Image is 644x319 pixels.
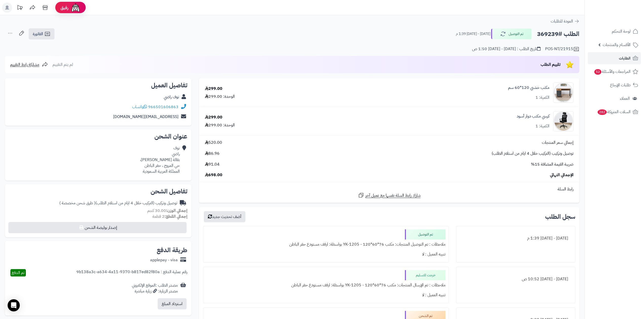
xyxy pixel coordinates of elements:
[10,62,48,68] a: مشاركة رابط التقييم
[459,233,572,243] div: [DATE] - [DATE] 1:39 م
[148,104,178,110] a: 966501606863
[553,83,573,103] img: 1742158878-1-90x90.jpg
[9,133,187,139] h2: عنوان الشحن
[59,200,95,206] span: ( طرق شحن مخصصة )
[597,108,631,115] span: السلات المتروكة
[158,298,187,309] button: استرداد المبلغ
[150,257,178,263] div: applepay - visa
[531,162,574,167] span: ضريبة القيمة المضافة 15%
[204,211,245,222] button: أضف تحديث جديد
[551,18,573,24] span: العودة للطلبات
[205,122,235,128] div: الوحدة: 299.00
[612,28,631,35] span: لوحة التحكم
[358,192,421,198] a: شارك رابط السلة نفسها مع عميل آخر
[132,288,178,294] div: مصدر الزيارة: زيارة مباشرة
[206,280,445,290] div: ملاحظات : تم الإرسال المنتجات: مكتب 76*60*120 - YK-1205 بواسطة: ارفف مستودع حفر الباطن
[588,52,641,64] a: الطلبات
[598,109,607,115] span: 282
[206,240,445,249] div: ملاحظات : تم التوصيل المنتجات: مكتب 76*60*120 - YK-1205 بواسطة: ارفف مستودع حفر الباطن
[535,123,549,129] div: الكمية: 1
[405,270,445,280] div: خرجت للتسليم
[29,28,55,39] a: الفاتورة
[8,222,187,233] button: إصدار بوليصة الشحن
[205,172,222,178] span: 698.00
[205,140,222,146] span: 520.00
[205,94,235,99] div: الوحدة: 299.00
[551,18,579,24] a: العودة للطلبات
[59,200,177,206] div: توصيل وتركيب (التركيب خلال 4 ايام من استلام الطلب)
[52,62,73,68] span: لم يتم التقييم
[492,151,574,156] span: توصيل وتركيب (التركيب خلال 4 ايام من استلام الطلب)
[206,290,445,300] div: تنبيه العميل : لا
[588,66,641,78] a: المراجعات والأسئلة52
[588,106,641,118] a: السلات المتروكة282
[588,92,641,105] a: العملاء
[205,86,222,92] div: 299.00
[205,162,220,167] span: 91.04
[33,31,43,37] span: الفاتورة
[205,114,222,120] div: 299.00
[9,82,187,88] h2: تفاصيل العميل
[140,145,180,174] div: نوف راضي بقالة [PERSON_NAME]، حي المروج ، حفر الباطن المملكة العربية السعودية
[60,5,68,11] span: رفيق
[205,151,220,156] span: 86.96
[70,3,81,13] img: ai-face.png
[594,69,601,75] span: 52
[553,111,573,131] img: 1747291190-1-90x90.jpg
[365,193,421,198] span: شارك رابط السلة نفسها مع عميل آخر
[620,95,630,102] span: العملاء
[541,62,561,68] span: تقييم الطلب
[405,229,445,240] div: تم التوصيل
[76,269,187,276] div: رقم عملية الدفع : 9b138a3c-a634-4a11-9370-b817ed82f80a
[13,3,26,14] a: تحديثات المنصة
[535,95,549,101] div: الكمية: 1
[588,79,641,91] a: طلبات الإرجاع
[545,214,575,220] h3: سجل الطلب
[545,46,579,52] div: POS-NT/21915
[12,270,25,276] span: تم الدفع
[508,85,549,91] a: مكتب خشبي 120*60 سم
[550,172,574,178] span: الإجمالي النهائي
[206,249,445,259] div: تنبيه العميل : لا
[619,55,631,62] span: الطلبات
[9,188,187,194] h2: تفاصيل الشحن
[8,299,20,311] div: Open Intercom Messenger
[610,82,631,89] span: طلبات الإرجاع
[610,14,639,24] img: logo-2.png
[132,104,147,110] a: واتساب
[147,208,187,214] small: 30.00 كجم
[603,41,631,48] span: الأقسام والمنتجات
[542,140,574,146] span: إجمالي سعر المنتجات
[201,186,577,192] div: رابط السلة
[157,247,187,253] h2: طريقة الدفع
[165,213,187,220] strong: إجمالي القطع:
[113,114,178,120] a: [EMAIL_ADDRESS][DOMAIN_NAME]
[456,31,490,36] small: [DATE] - [DATE] 1:39 م
[164,94,179,100] a: نوف راضي
[132,283,178,294] div: مصدر الطلب :الموقع الإلكتروني
[588,25,641,37] a: لوحة التحكم
[459,274,572,284] div: [DATE] - [DATE] 10:52 ص
[166,208,187,214] strong: إجمالي الوزن:
[537,29,579,39] h2: الطلب #369239
[10,62,39,68] span: مشاركة رابط التقييم
[517,113,549,119] a: كرسي مكتب دوار أسود
[472,46,541,52] div: تاريخ الطلب : [DATE] - [DATE] 1:50 ص
[491,29,532,39] button: تم التوصيل
[152,213,187,220] small: 2 قطعة
[594,68,631,75] span: المراجعات والأسئلة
